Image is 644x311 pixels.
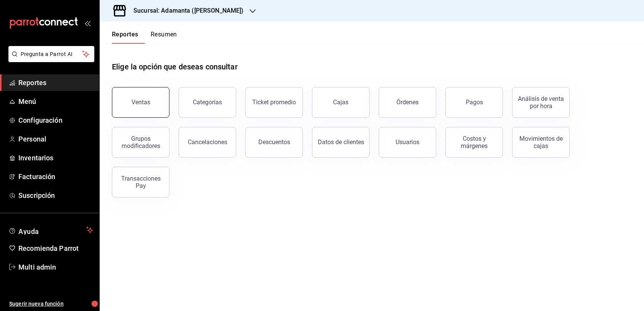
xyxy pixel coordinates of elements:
[512,127,570,158] button: Movimientos de cajas
[179,87,236,118] button: Categorías
[18,190,93,201] span: Suscripción
[18,153,93,163] span: Inventarios
[379,87,436,118] button: Órdenes
[18,225,83,235] span: Ayuda
[18,243,93,253] span: Recomienda Parrot
[245,87,303,118] button: Ticket promedio
[151,31,177,44] button: Resumen
[312,127,370,158] button: Datos de clientes
[112,167,169,197] button: Transacciones Pay
[112,127,169,158] button: Grupos modificadores
[312,87,370,118] a: Cajas
[18,77,93,88] span: Reportes
[112,87,169,118] button: Ventas
[21,50,82,58] span: Pregunta a Parrot AI
[318,138,364,146] div: Datos de clientes
[127,6,243,15] h3: Sucursal: Adamanta ([PERSON_NAME])
[188,138,227,146] div: Cancelaciones
[450,135,498,150] div: Costos y márgenes
[5,56,94,64] a: Pregunta a Parrot AI
[396,99,419,106] div: Órdenes
[252,99,296,106] div: Ticket promedio
[512,87,570,118] button: Análisis de venta por hora
[112,31,177,44] div: navigation tabs
[379,127,436,158] button: Usuarios
[8,46,94,62] button: Pregunta a Parrot AI
[117,175,164,189] div: Transacciones Pay
[9,300,93,308] span: Sugerir nueva función
[179,127,236,158] button: Cancelaciones
[245,127,303,158] button: Descuentos
[18,134,93,144] span: Personal
[117,135,164,150] div: Grupos modificadores
[112,31,138,44] button: Reportes
[18,96,93,107] span: Menú
[333,98,349,107] div: Cajas
[517,135,565,150] div: Movimientos de cajas
[18,262,93,272] span: Multi admin
[131,99,150,106] div: Ventas
[193,99,222,106] div: Categorías
[517,95,565,110] div: Análisis de venta por hora
[18,115,93,125] span: Configuración
[396,138,419,146] div: Usuarios
[112,61,238,72] h1: Elige la opción que deseas consultar
[445,87,503,118] button: Pagos
[445,127,503,158] button: Costos y márgenes
[84,20,90,26] button: open_drawer_menu
[18,171,93,182] span: Facturación
[258,138,290,146] div: Descuentos
[466,99,483,106] div: Pagos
